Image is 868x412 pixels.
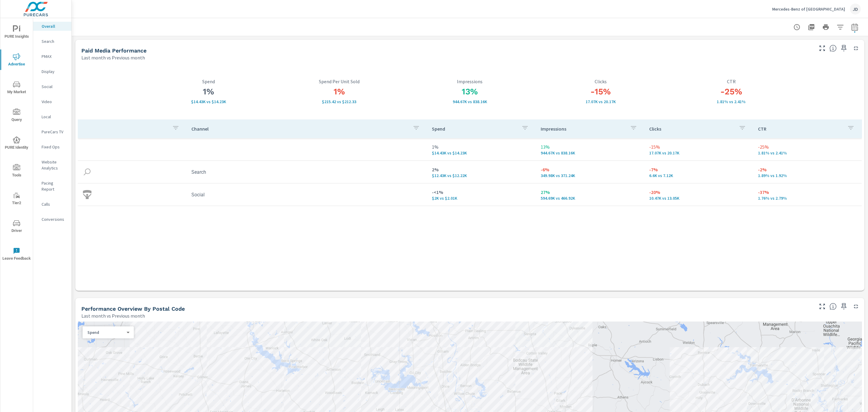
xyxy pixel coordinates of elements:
[42,53,67,59] p: PMAX
[541,196,640,201] p: 594,688 vs 466,924
[432,189,531,196] p: -<1%
[666,99,797,104] p: 1.81% vs 2.41%
[432,143,531,151] p: 1%
[33,127,71,136] div: PureCars TV
[33,97,71,106] div: Video
[404,99,535,104] p: 944,669 vs 838,164
[42,68,67,74] p: Display
[42,99,67,105] p: Video
[535,99,666,104] p: 17,071 vs 20,170
[541,189,640,196] p: 27%
[2,192,31,207] span: Tier2
[187,187,427,202] td: Social
[33,67,71,76] div: Display
[42,84,67,90] p: Social
[649,151,748,155] p: 17,071 vs 20,170
[33,37,71,46] div: Search
[535,87,666,97] h3: -15%
[42,23,67,29] p: Overall
[42,114,67,120] p: Local
[432,166,531,173] p: 2%
[33,200,71,209] div: Calls
[87,330,124,335] p: Spend
[541,173,640,178] p: 349,981 vs 371,240
[191,126,408,132] p: Channel
[829,303,837,310] span: Understand performance data by postal code. Individual postal codes can be selected and expanded ...
[541,166,640,173] p: -6%
[758,173,857,178] p: 1.89% vs 1.92%
[839,43,849,53] span: Save this to your personalized report
[42,129,67,135] p: PureCars TV
[817,43,827,53] button: Make Fullscreen
[541,126,625,132] p: Impressions
[33,157,71,173] div: Website Analytics
[2,164,31,179] span: Tools
[404,79,535,84] p: Impressions
[2,25,31,40] span: PURE Insights
[758,196,857,201] p: 1.76% vs 2.79%
[432,126,517,132] p: Spend
[758,126,843,132] p: CTR
[535,79,666,84] p: Clicks
[649,126,734,132] p: Clicks
[81,47,146,54] h5: Paid Media Performance
[42,144,67,150] p: Fixed Ops
[33,52,71,61] div: PMAX
[772,6,845,12] p: Mercedes-Benz of [GEOGRAPHIC_DATA]
[42,159,67,171] p: Website Analytics
[851,43,861,53] button: Minimize Widget
[33,112,71,121] div: Local
[666,87,797,97] h3: -25%
[432,173,531,178] p: $12,430 vs $12,221
[649,196,748,201] p: 10,473 vs 13,048
[432,196,531,201] p: $2,003 vs $2,005
[81,312,145,319] p: Last month vs Previous month
[81,306,185,312] h5: Performance Overview By Postal Code
[42,180,67,192] p: Pacing Report
[42,201,67,207] p: Calls
[666,79,797,84] p: CTR
[33,215,71,224] div: Conversions
[83,167,92,176] img: icon-search.svg
[758,143,857,151] p: -25%
[274,79,405,84] p: Spend Per Unit Sold
[839,302,849,311] span: Save this to your personalized report
[2,247,31,262] span: Leave Feedback
[2,136,31,151] span: PURE Identity
[143,99,274,104] p: $14,433 vs $14,226
[851,302,861,311] button: Minimize Widget
[649,166,748,173] p: -7%
[2,81,31,96] span: My Market
[0,18,33,268] div: nav menu
[274,87,405,97] h3: 1%
[758,166,857,173] p: -2%
[81,54,145,61] p: Last month vs Previous month
[2,53,31,68] span: Advertise
[42,216,67,222] p: Conversions
[829,45,837,52] span: Understand performance metrics over the selected time range.
[187,164,427,180] td: Search
[649,143,748,151] p: -15%
[274,99,405,104] p: $215.42 vs $212.33
[83,330,129,335] div: Spend
[758,189,857,196] p: -37%
[649,173,748,178] p: 6,598 vs 7,122
[817,302,827,311] button: Make Fullscreen
[649,189,748,196] p: -20%
[834,21,846,33] button: Apply Filters
[33,22,71,31] div: Overall
[2,220,31,234] span: Driver
[432,151,531,155] p: $14,433 vs $14,226
[33,82,71,91] div: Social
[758,151,857,155] p: 1.81% vs 2.41%
[33,179,71,194] div: Pacing Report
[849,21,861,33] button: Select Date Range
[850,4,861,14] div: JD
[143,87,274,97] h3: 1%
[541,151,640,155] p: 944,669 vs 838,164
[33,142,71,151] div: Fixed Ops
[541,143,640,151] p: 13%
[42,38,67,44] p: Search
[2,109,31,123] span: Query
[404,87,535,97] h3: 13%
